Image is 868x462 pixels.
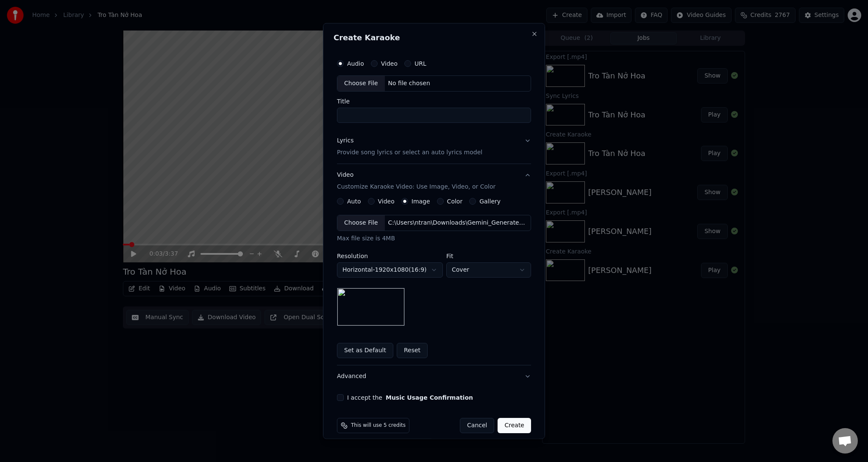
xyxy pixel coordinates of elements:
div: Lyrics [337,136,353,145]
label: Color [447,198,463,204]
label: Auto [347,198,361,204]
div: Choose File [337,215,385,230]
button: LyricsProvide song lyrics or select an auto lyrics model [337,129,531,163]
button: Cancel [460,417,494,433]
button: I accept the [386,394,473,400]
div: Video [337,170,495,191]
label: I accept the [347,394,473,400]
label: Fit [446,253,531,259]
button: Reset [397,342,428,358]
button: Set as Default [337,342,393,358]
div: Choose File [337,76,385,91]
label: URL [415,61,426,67]
label: Video [378,198,395,204]
div: VideoCustomize Karaoke Video: Use Image, Video, or Color [337,198,531,365]
label: Title [337,98,531,104]
div: C:\Users\ntran\Downloads\Gemini_Generated_Image_nu06mwnu06mwnu06 copy.jpg [385,218,529,227]
label: Image [412,198,430,204]
p: Provide song lyrics or select an auto lyrics model [337,148,482,156]
p: Customize Karaoke Video: Use Image, Video, or Color [337,182,495,191]
h2: Create Karaoke [334,34,534,42]
div: No file chosen [385,79,434,88]
button: Create [498,417,531,433]
label: Audio [347,61,364,67]
label: Video [381,61,398,67]
span: This will use 5 credits [351,422,406,429]
button: Advanced [337,365,531,387]
label: Resolution [337,253,443,259]
label: Gallery [479,198,501,204]
div: Max file size is 4MB [337,234,531,242]
button: VideoCustomize Karaoke Video: Use Image, Video, or Color [337,164,531,198]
